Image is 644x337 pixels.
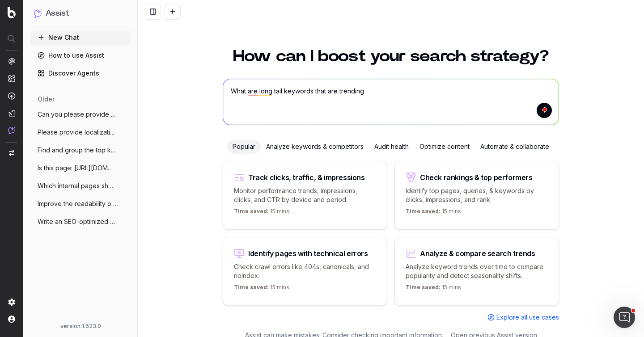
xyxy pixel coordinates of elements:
[30,161,131,175] button: Is this page: [URL][DOMAIN_NAME]
[30,143,131,157] button: Find and group the top keywords for user
[234,284,269,291] span: Time saved:
[30,179,131,193] button: Which internal pages should I link to fr
[406,208,461,219] p: 15 mins
[234,208,269,215] span: Time saved:
[614,307,635,328] iframe: Intercom live chat
[369,139,414,154] div: Audit health
[8,126,15,134] img: Assist
[30,215,131,229] button: Write an SEO-optimized article about cry
[30,125,131,139] button: Please provide localization SEO strategi
[406,284,441,291] span: Time saved:
[248,174,365,181] div: Track clicks, traffic, & impressions
[261,139,369,154] div: Analyze keywords & competitors
[496,313,559,322] span: Explore all use cases
[46,7,69,20] h1: Assist
[30,48,131,63] a: How to use Assist
[38,217,116,226] span: Write an SEO-optimized article about cry
[30,107,131,122] button: Can you please provide internal linking
[38,146,116,155] span: Find and group the top keywords for user
[420,250,535,257] div: Analyze & compare search trends
[8,7,16,18] img: Botify logo
[223,48,559,64] h1: How can I boost your search strategy?
[38,164,116,173] span: Is this page: [URL][DOMAIN_NAME]
[248,250,368,257] div: Identify pages with technical errors
[234,262,376,280] p: Check crawl errors like 404s, canonicals, and noindex.
[8,92,15,100] img: Activation
[34,7,127,20] button: Assist
[234,284,289,295] p: 15 mins
[30,66,131,80] a: Discover Agents
[420,174,533,181] div: Check rankings & top performers
[406,186,548,204] p: Identify top pages, queries, & keywords by clicks, impressions, and rank.
[414,139,475,154] div: Optimize content
[34,323,127,330] div: version: 1.623.0
[234,208,289,219] p: 15 mins
[38,110,116,119] span: Can you please provide internal linking
[38,128,116,137] span: Please provide localization SEO strategi
[487,313,559,322] a: Explore all use cases
[34,9,42,17] img: Assist
[406,262,548,280] p: Analyze keyword trends over time to compare popularity and detect seasonality shifts.
[9,150,14,156] img: Switch project
[8,110,15,117] img: Studio
[475,139,555,154] div: Automate & collaborate
[30,197,131,211] button: Improve the readability of my learn page
[406,208,441,215] span: Time saved:
[223,79,559,125] textarea: To enrich screen reader interactions, please activate Accessibility in Grammarly extension settings
[38,181,116,190] span: Which internal pages should I link to fr
[8,299,15,306] img: Setting
[38,95,55,104] span: older
[8,75,15,82] img: Intelligence
[406,284,461,295] p: 15 mins
[227,139,261,154] div: Popular
[30,30,131,45] button: New Chat
[234,186,376,204] p: Monitor performance trends, impressions, clicks, and CTR by device and period.
[8,316,15,323] img: My account
[8,58,15,65] img: Analytics
[38,199,116,208] span: Improve the readability of my learn page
